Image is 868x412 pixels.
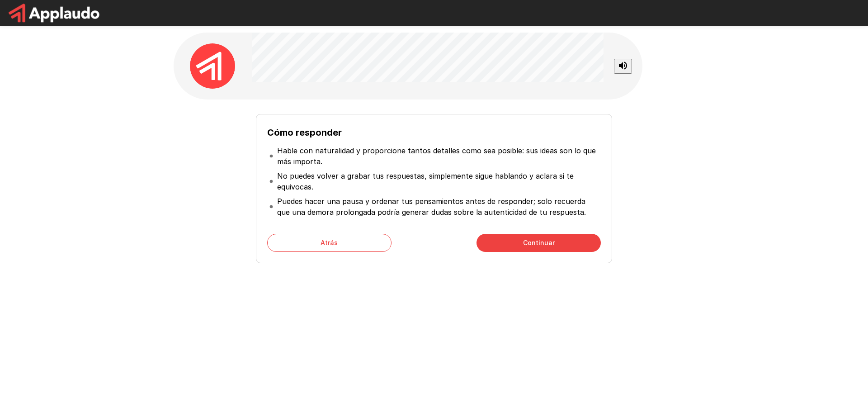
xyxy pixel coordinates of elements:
font: Puedes hacer una pausa y ordenar tus pensamientos antes de responder; solo recuerda que una demor... [277,197,586,217]
font: Hable con naturalidad y proporcione tantos detalles como sea posible: sus ideas son lo que más im... [277,146,596,166]
font: No puedes volver a grabar tus respuestas, simplemente sigue hablando y aclara si te equivocas. [277,171,574,191]
font: Cómo responder [267,127,342,138]
font: Atrás [321,239,338,246]
button: Stop reading questions aloud [614,59,632,74]
font: Continuar [523,239,555,246]
button: Continuar [476,234,601,252]
button: Atrás [267,234,392,252]
img: applaudo_avatar.png [190,43,235,89]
